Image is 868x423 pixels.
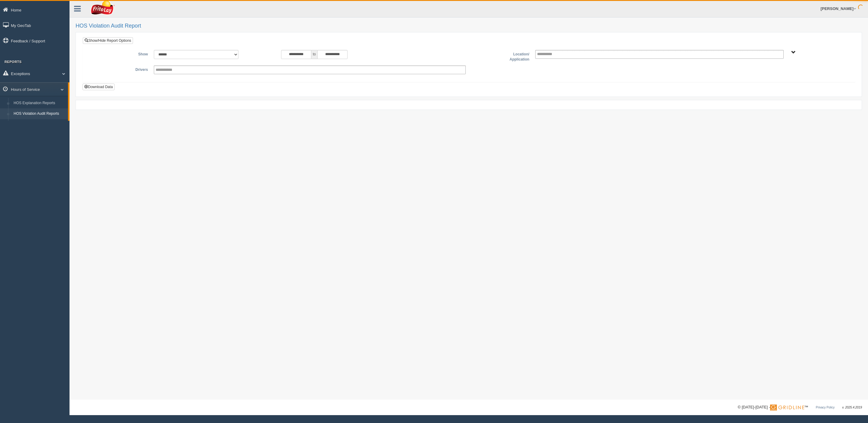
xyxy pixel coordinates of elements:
a: HOS Explanation Reports [11,98,68,109]
a: HOS Violation Audit Reports [11,108,68,119]
img: Gridline [770,405,804,411]
a: Privacy Policy [816,406,834,409]
button: Download Data [83,84,115,90]
label: Show [87,50,151,57]
a: HOS Violations [11,119,68,130]
div: © [DATE]-[DATE] - ™ [738,404,862,411]
a: Show/Hide Report Options [83,37,133,44]
span: v. 2025.4.2019 [842,406,862,409]
label: Location/ Application [469,50,532,62]
label: Drivers [87,65,151,73]
h2: HOS Violation Audit Report [76,23,862,29]
span: to [311,50,317,59]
